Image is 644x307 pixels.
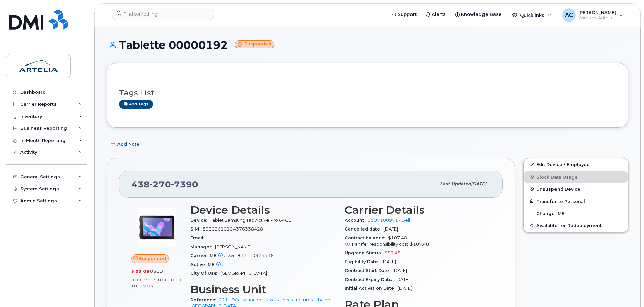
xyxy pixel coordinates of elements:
[345,235,491,247] span: $107.48
[207,235,211,240] span: —
[107,39,628,51] h1: Tablette 00000192
[190,226,203,232] span: SIM
[190,262,226,267] span: Active IMEI
[382,259,396,264] span: [DATE]
[171,179,198,189] span: 7390
[150,269,163,274] span: used
[190,244,215,249] span: Manager
[190,297,219,302] span: Reference
[385,250,401,255] span: $57.48
[190,271,220,276] span: City Of Use
[137,207,177,248] img: image20231002-3703462-twfi5z.jpeg
[190,218,210,223] span: Device
[524,158,628,171] a: Edit Device / Employee
[119,89,616,97] h3: Tags List
[345,218,368,223] span: Account
[117,141,139,147] span: Add Note
[228,253,274,258] span: 351877110374416
[368,218,410,223] a: 0507100971 - Bell
[398,286,412,291] span: [DATE]
[131,278,157,282] span: 0.00 Bytes
[190,204,336,216] h3: Device Details
[132,179,198,189] span: 438
[119,100,153,109] a: Add tags
[395,277,410,282] span: [DATE]
[345,204,491,216] h3: Carrier Details
[351,242,408,247] span: Transfer responsibility cost
[190,235,207,240] span: Email
[536,223,602,228] span: Available for Redeployment
[220,271,267,276] span: [GEOGRAPHIC_DATA]
[345,277,395,282] span: Contract Expiry Date
[393,268,407,273] span: [DATE]
[150,179,171,189] span: 270
[471,181,486,186] span: [DATE]
[215,244,251,249] span: [PERSON_NAME]
[536,186,580,191] span: Unsuspend Device
[524,195,628,207] button: Transfer to Personal
[131,269,150,274] span: 5.03 GB
[210,218,292,223] span: Tablet Samsung Tab Active Pro 64GB
[345,226,384,232] span: Cancelled date
[107,138,145,150] button: Add Note
[190,253,228,258] span: Carrier IMEI
[131,277,181,288] span: included this month
[410,242,429,247] span: $107.48
[384,226,398,232] span: [DATE]
[203,226,263,232] span: 89302610104376338428
[345,259,382,264] span: Eligibility Date
[235,40,274,48] small: Suspended
[345,250,385,255] span: Upgrade Status
[190,283,336,296] h3: Business Unit
[139,255,166,262] span: Suspended
[226,262,230,267] span: —
[345,235,388,240] span: Contract balance
[524,207,628,219] button: Change IMEI
[524,219,628,232] button: Available for Redeployment
[345,286,398,291] span: Initial Activation Date
[524,183,628,195] button: Unsuspend Device
[524,171,628,183] button: Block Data Usage
[440,181,471,186] span: Last updated
[345,268,393,273] span: Contract Start Date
